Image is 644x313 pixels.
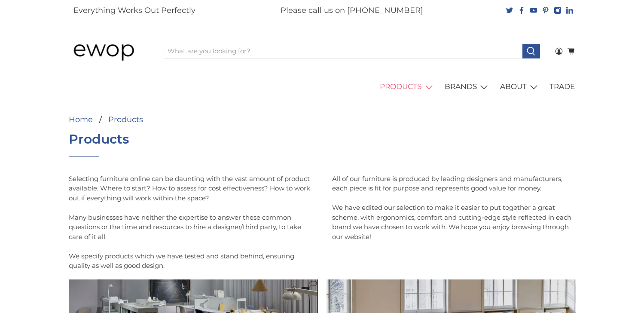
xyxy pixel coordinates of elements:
a: Home [69,116,93,123]
a: Products [108,116,143,123]
p: Please call us on [PHONE_NUMBER] [281,5,423,16]
a: BRANDS [440,75,495,99]
p: Everything Works Out Perfectly [73,5,195,16]
a: ABOUT [495,75,545,99]
a: TRADE [545,75,580,99]
input: What are you looking for? [164,44,523,58]
nav: main navigation [64,75,580,99]
h1: Products [69,132,129,147]
p: All of our furniture is produced by leading designers and manufacturers, each piece is fit for pu... [332,174,575,242]
p: Selecting furniture online can be daunting with the vast amount of product available. Where to st... [69,174,312,271]
a: PRODUCTS [375,75,440,99]
nav: breadcrumbs [69,116,232,123]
